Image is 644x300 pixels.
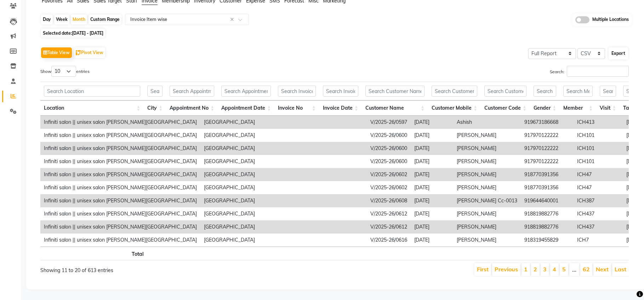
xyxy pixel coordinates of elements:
td: V/2025-26/0612 [367,220,411,233]
td: [DATE] [411,116,453,129]
td: ICH101 [574,129,623,142]
input: Search Customer Name [365,86,424,97]
td: 919644640001 [521,194,574,207]
td: [GEOGRAPHIC_DATA] [200,194,258,207]
td: [GEOGRAPHIC_DATA] [200,129,258,142]
button: Export [609,47,628,59]
input: Search Visit [600,86,616,97]
td: Infiniti salon || unisex salon [PERSON_NAME][GEOGRAPHIC_DATA] [40,181,200,194]
td: [GEOGRAPHIC_DATA] [200,207,258,220]
th: Gender: activate to sort column ascending [530,100,560,116]
td: 917970122222 [521,155,574,168]
td: [GEOGRAPHIC_DATA] [200,168,258,181]
td: Infiniti salon || unisex salon [PERSON_NAME][GEOGRAPHIC_DATA] [40,142,200,155]
td: [DATE] [411,194,453,207]
input: Search Gender [534,86,556,97]
td: V/2025-26/0602 [367,181,411,194]
a: 4 [553,266,556,273]
td: [GEOGRAPHIC_DATA] [200,116,258,129]
td: V/2025-26/0612 [367,207,411,220]
span: Clear all [230,16,236,23]
input: Search Location [44,86,140,97]
th: Appointment Date: activate to sort column ascending [218,100,274,116]
td: 917970122222 [521,142,574,155]
td: V/2025-26/0597 [367,116,411,129]
a: Next [596,266,609,273]
td: V/2025-26/0602 [367,168,411,181]
td: ICH7 [574,233,623,247]
td: [DATE] [411,129,453,142]
td: 917970122222 [521,129,574,142]
button: Pivot View [74,47,105,58]
td: [GEOGRAPHIC_DATA] [200,142,258,155]
input: Search Member [563,86,593,97]
td: [PERSON_NAME] [453,220,521,233]
td: V/2025-26/0600 [367,155,411,168]
td: [DATE] [411,220,453,233]
td: [DATE] [411,233,453,247]
th: Member: activate to sort column ascending [560,100,596,116]
th: Visit: activate to sort column ascending [596,100,620,116]
a: 3 [543,266,547,273]
td: [DATE] [411,168,453,181]
span: [DATE] - [DATE] [72,30,103,36]
input: Search Customer Mobile [432,86,477,97]
label: Search: [550,66,629,77]
td: ICH101 [574,142,623,155]
input: Search Invoice No [278,86,315,97]
td: Infiniti salon || unisex salon [PERSON_NAME][GEOGRAPHIC_DATA] [40,168,200,181]
td: [PERSON_NAME] Cc-0013 [453,194,521,207]
td: [PERSON_NAME] [453,129,521,142]
td: [PERSON_NAME] [453,233,521,247]
td: ICH413 [574,116,623,129]
a: Last [615,266,626,273]
input: Search: [567,66,629,77]
td: 918770391356 [521,181,574,194]
td: Ashish [453,116,521,129]
div: Week [54,15,69,24]
td: [PERSON_NAME] [453,142,521,155]
img: pivot.png [76,50,81,56]
div: Showing 11 to 20 of 613 entries [40,262,279,274]
td: [GEOGRAPHIC_DATA] [200,233,258,247]
a: 5 [562,266,566,273]
td: ICH437 [574,207,623,220]
td: V/2025-26/0608 [367,194,411,207]
td: Infiniti salon || unisex salon [PERSON_NAME][GEOGRAPHIC_DATA] [40,207,200,220]
td: 918819882776 [521,207,574,220]
div: Day [41,15,53,24]
td: V/2025-26/0600 [367,129,411,142]
td: Infiniti salon || unisex salon [PERSON_NAME][GEOGRAPHIC_DATA] [40,155,200,168]
td: [PERSON_NAME] [453,168,521,181]
td: 919673186668 [521,116,574,129]
td: ICH387 [574,194,623,207]
td: V/2025-26/0600 [367,142,411,155]
th: Customer Mobile: activate to sort column ascending [428,100,481,116]
a: First [477,266,489,273]
input: Search Appointment No [170,86,214,97]
button: Table View [41,47,72,58]
td: [DATE] [411,155,453,168]
td: [DATE] [411,181,453,194]
a: 1 [524,266,528,273]
td: Infiniti salon || unisex salon [PERSON_NAME][GEOGRAPHIC_DATA] [40,233,200,247]
div: Custom Range [89,15,121,24]
td: [GEOGRAPHIC_DATA] [200,220,258,233]
a: 2 [534,266,537,273]
td: [GEOGRAPHIC_DATA] [200,181,258,194]
td: Infiniti salon || unisex salon [PERSON_NAME][GEOGRAPHIC_DATA] [40,116,200,129]
td: Infiniti salon || unisex salon [PERSON_NAME][GEOGRAPHIC_DATA] [40,220,200,233]
td: 918319455829 [521,233,574,247]
td: [PERSON_NAME] [453,181,521,194]
th: Invoice No: activate to sort column ascending [274,100,319,116]
td: [GEOGRAPHIC_DATA] [200,155,258,168]
input: Search City [147,86,163,97]
th: Total [40,247,147,260]
th: Invoice Date: activate to sort column ascending [319,100,362,116]
select: Showentries [51,66,76,77]
input: Search Customer Code [484,86,526,97]
td: ICH437 [574,220,623,233]
th: Customer Name: activate to sort column ascending [362,100,428,116]
label: Show entries [40,66,90,77]
td: ICH101 [574,155,623,168]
